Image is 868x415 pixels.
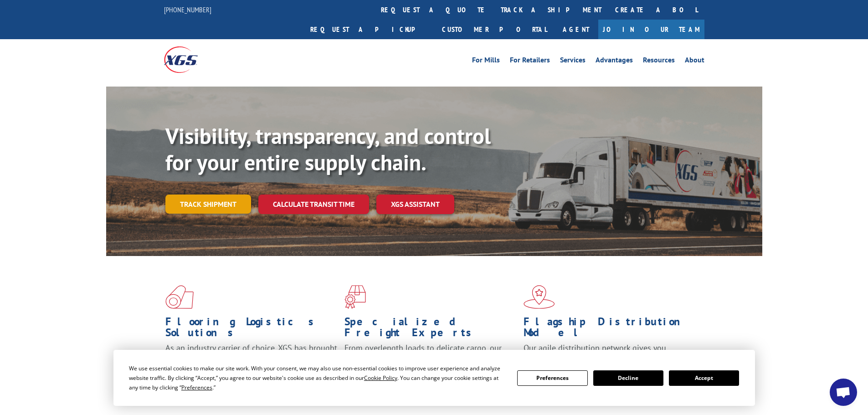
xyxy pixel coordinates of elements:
a: For Mills [472,56,500,67]
button: Accept [669,370,739,386]
h1: Specialized Freight Experts [344,316,517,343]
img: xgs-icon-focused-on-flooring-red [344,285,366,309]
a: XGS ASSISTANT [376,195,454,214]
a: Agent [554,20,598,39]
button: Decline [593,370,663,386]
a: Join Our Team [598,20,704,39]
button: Preferences [517,370,587,386]
a: Track shipment [165,195,251,214]
a: Resources [643,56,675,67]
a: Calculate transit time [258,195,369,214]
a: For Retailers [510,56,550,67]
img: xgs-icon-total-supply-chain-intelligence-red [165,285,194,309]
a: [PHONE_NUMBER] [164,5,211,14]
img: xgs-icon-flagship-distribution-model-red [524,285,555,309]
span: Our agile distribution network gives you nationwide inventory management on demand. [524,343,691,364]
span: As an industry carrier of choice, XGS has brought innovation and dedication to flooring logistics... [165,343,337,375]
div: Open chat [830,379,857,406]
a: Customer Portal [435,20,554,39]
div: We use essential cookies to make our site work. With your consent, we may also use non-essential ... [129,364,506,392]
p: From overlength loads to delicate cargo, our experienced staff knows the best way to move your fr... [344,343,517,383]
span: Preferences [181,384,212,391]
b: Visibility, transparency, and control for your entire supply chain. [165,122,491,176]
h1: Flooring Logistics Solutions [165,316,338,343]
h1: Flagship Distribution Model [524,316,696,343]
a: Services [560,56,586,67]
a: Request a pickup [303,20,435,39]
div: Cookie Consent Prompt [113,350,755,406]
a: Advantages [596,56,633,67]
span: Cookie Policy [364,374,397,382]
a: About [685,56,704,67]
